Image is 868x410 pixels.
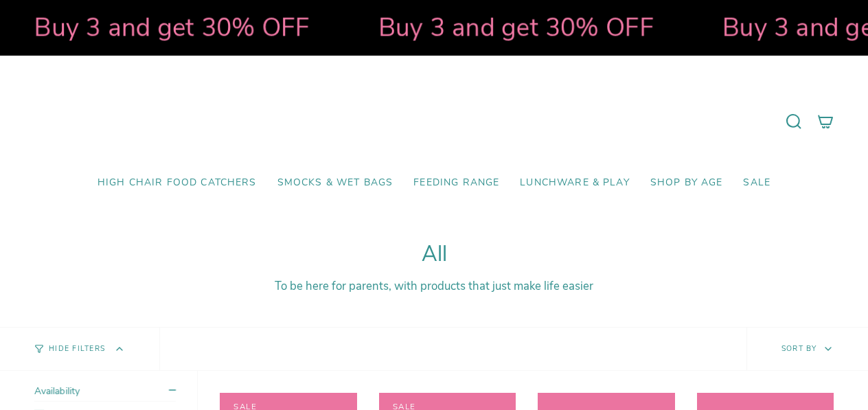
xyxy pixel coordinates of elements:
span: Sort by [781,343,817,354]
strong: Buy 3 and get 30% OFF [374,10,650,45]
span: Lunchware & Play [520,177,629,189]
h1: All [34,242,834,267]
span: SALE [743,177,770,189]
span: Smocks & Wet Bags [277,177,393,189]
span: Availability [34,385,80,398]
a: Mumma’s Little Helpers [316,76,553,167]
span: To be here for parents, with products that just make life easier [275,278,593,294]
strong: Buy 3 and get 30% OFF [30,10,306,45]
summary: Availability [34,385,176,402]
a: Lunchware & Play [510,167,639,199]
span: Feeding Range [413,177,499,189]
span: Hide Filters [49,345,105,353]
button: Sort by [746,328,868,370]
a: SALE [733,167,781,199]
span: Shop by Age [650,177,723,189]
a: High Chair Food Catchers [87,167,267,199]
span: High Chair Food Catchers [98,177,257,189]
a: Feeding Range [403,167,510,199]
a: Smocks & Wet Bags [267,167,404,199]
a: Shop by Age [640,167,733,199]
